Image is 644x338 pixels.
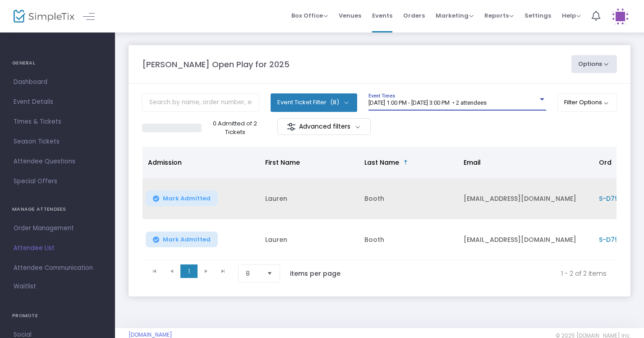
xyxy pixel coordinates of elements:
td: Lauren [260,219,359,260]
span: Box Office [291,11,328,20]
span: Mark Admitted [163,195,211,202]
button: Options [571,55,617,73]
td: [EMAIL_ADDRESS][DOMAIN_NAME] [458,178,593,219]
label: items per page [290,269,340,278]
td: Lauren [260,178,359,219]
input: Search by name, order number, email, ip address [142,93,259,112]
span: Dashboard [14,76,101,88]
span: Marketing [436,11,474,20]
span: Event Details [14,96,101,108]
m-panel-title: [PERSON_NAME] Open Play for 2025 [142,58,290,70]
span: Help [562,11,581,20]
button: Filter Options [557,93,617,111]
span: 8 [246,269,260,278]
span: Last Name [364,158,399,167]
h4: PROMOTE [12,307,103,325]
img: filter [287,122,296,131]
span: Mark Admitted [163,236,211,243]
span: (8) [330,99,339,106]
span: Special Offers [14,176,101,187]
td: [EMAIL_ADDRESS][DOMAIN_NAME] [458,219,593,260]
button: Mark Admitted [146,232,218,247]
span: Page 1 [180,264,198,278]
kendo-pager-info: 1 - 2 of 2 items [359,264,607,282]
span: Venues [339,4,361,27]
span: Times & Tickets [14,116,101,128]
span: Attendee Communication [14,262,101,274]
span: Attendee Questions [14,156,101,167]
span: Events [372,4,392,27]
td: Booth [359,219,458,260]
p: 0 Admitted of 2 Tickets [205,119,265,137]
span: Order ID [599,158,626,167]
span: [DATE] 1:00 PM - [DATE] 3:00 PM • 2 attendees [368,99,487,106]
span: Order Management [14,222,101,234]
h4: MANAGE ATTENDEES [12,200,103,218]
h4: GENERAL [12,54,103,72]
m-button: Advanced filters [277,118,371,135]
span: Season Tickets [14,136,101,148]
span: Admission [148,158,182,167]
span: Waitlist [14,282,36,291]
span: Attendee List [14,242,101,254]
button: Select [263,265,276,282]
div: Data table [143,147,616,260]
button: Event Ticket Filter(8) [271,93,357,111]
span: Email [464,158,481,167]
td: Booth [359,178,458,219]
span: Settings [524,4,551,27]
button: Mark Admitted [146,190,218,206]
span: First Name [265,158,300,167]
span: Reports [484,11,514,20]
span: Sortable [402,159,409,166]
span: Orders [403,4,425,27]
